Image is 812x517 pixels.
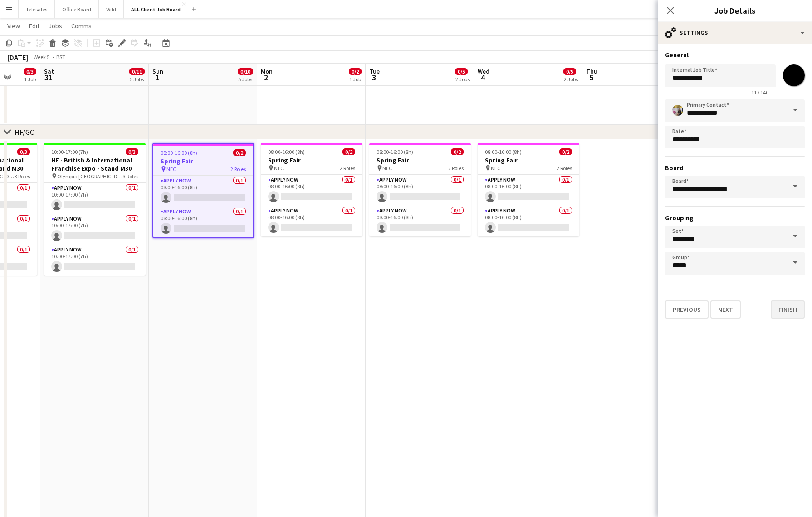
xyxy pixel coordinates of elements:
[377,148,413,155] span: 08:00-16:00 (8h)
[261,175,362,206] app-card-role: APPLY NOW0/108:00-16:00 (8h)
[44,245,146,276] app-card-role: APPLY NOW0/110:00-17:00 (7h)
[369,206,471,236] app-card-role: APPLY NOW0/108:00-16:00 (8h)
[478,143,579,236] app-job-card: 08:00-16:00 (8h)0/2Spring Fair NEC2 RolesAPPLY NOW0/108:00-16:00 (8h) APPLY NOW0/108:00-16:00 (8h)
[369,156,471,164] h3: Spring Fair
[57,173,123,180] span: Olympia [GEOGRAPHIC_DATA]
[585,72,597,83] span: 5
[45,20,66,32] a: Jobs
[166,166,176,172] span: NEC
[261,143,362,236] app-job-card: 08:00-16:00 (8h)0/2Spring Fair NEC2 RolesAPPLY NOW0/108:00-16:00 (8h) APPLY NOW0/108:00-16:00 (8h)
[261,67,273,75] span: Mon
[349,76,361,83] div: 1 Job
[274,165,284,172] span: NEC
[56,54,65,60] div: BST
[123,173,138,180] span: 3 Roles
[161,149,197,156] span: 08:00-16:00 (8h)
[124,0,188,18] button: ALL Client Job Board
[349,68,362,75] span: 0/2
[491,165,500,172] span: NEC
[129,68,145,75] span: 0/11
[30,54,53,60] span: Week 5
[564,76,578,83] div: 2 Jobs
[68,20,95,32] a: Comms
[24,76,36,83] div: 1 Job
[17,148,30,155] span: 0/3
[238,68,253,75] span: 0/10
[71,22,92,30] span: Comms
[44,143,146,276] app-job-card: 10:00-17:00 (7h)0/3HF - British & International Franchise Expo - Stand M30 Olympia [GEOGRAPHIC_DA...
[268,148,305,155] span: 08:00-16:00 (8h)
[51,148,88,155] span: 10:00-17:00 (7h)
[476,72,489,83] span: 4
[44,183,146,214] app-card-role: APPLY NOW0/110:00-17:00 (7h)
[369,67,380,75] span: Tue
[658,22,812,44] div: Settings
[99,0,124,18] button: Wild
[559,148,572,155] span: 0/2
[369,175,471,206] app-card-role: APPLY NOW0/108:00-16:00 (8h)
[25,20,43,32] a: Edit
[151,72,163,83] span: 1
[152,143,254,238] app-job-card: 08:00-16:00 (8h)0/2Spring Fair NEC2 RolesAPPLY NOW0/108:00-16:00 (8h) APPLY NOW0/108:00-16:00 (8h)
[478,67,489,75] span: Wed
[130,76,144,83] div: 5 Jobs
[153,157,253,165] h3: Spring Fair
[342,148,355,155] span: 0/2
[49,22,62,30] span: Jobs
[15,173,30,180] span: 3 Roles
[259,72,273,83] span: 2
[24,68,36,75] span: 0/3
[44,67,54,75] span: Sat
[710,300,741,319] button: Next
[563,68,576,75] span: 0/5
[478,175,579,206] app-card-role: APPLY NOW0/108:00-16:00 (8h)
[771,300,805,319] button: Finish
[153,207,253,237] app-card-role: APPLY NOW0/108:00-16:00 (8h)
[369,143,471,236] app-job-card: 08:00-16:00 (8h)0/2Spring Fair NEC2 RolesAPPLY NOW0/108:00-16:00 (8h) APPLY NOW0/108:00-16:00 (8h)
[485,148,522,155] span: 08:00-16:00 (8h)
[7,53,28,62] div: [DATE]
[658,5,812,16] h3: Job Details
[44,214,146,245] app-card-role: APPLY NOW0/110:00-17:00 (7h)
[230,166,246,172] span: 2 Roles
[665,51,805,59] h3: General
[382,165,392,172] span: NEC
[448,165,464,172] span: 2 Roles
[152,67,163,75] span: Sun
[29,22,39,30] span: Edit
[340,165,355,172] span: 2 Roles
[455,76,470,83] div: 2 Jobs
[233,149,246,156] span: 0/2
[557,165,572,172] span: 2 Roles
[126,148,138,155] span: 0/3
[7,22,20,30] span: View
[19,0,55,18] button: Telesales
[665,300,709,319] button: Previous
[261,156,362,164] h3: Spring Fair
[44,156,146,172] h3: HF - British & International Franchise Expo - Stand M30
[153,176,253,207] app-card-role: APPLY NOW0/108:00-16:00 (8h)
[455,68,468,75] span: 0/5
[15,128,34,137] div: HF/GC
[665,164,805,172] h3: Board
[4,20,24,32] a: View
[451,148,464,155] span: 0/2
[238,76,253,83] div: 5 Jobs
[478,206,579,236] app-card-role: APPLY NOW0/108:00-16:00 (8h)
[55,0,99,18] button: Office Board
[744,89,776,96] span: 11 / 140
[261,206,362,236] app-card-role: APPLY NOW0/108:00-16:00 (8h)
[478,156,579,164] h3: Spring Fair
[43,72,54,83] span: 31
[368,72,380,83] span: 3
[586,67,597,75] span: Thu
[665,214,805,222] h3: Grouping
